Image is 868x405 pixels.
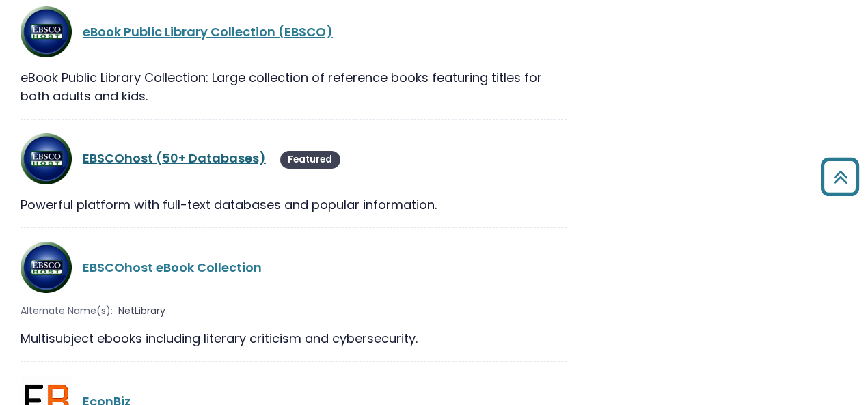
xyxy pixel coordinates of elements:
div: Multisubject ebooks including literary criticism and cybersecurity. [21,329,567,348]
span: Alternate Name(s): [21,304,113,318]
a: EBSCOhost (50+ Databases) [83,150,266,167]
div: eBook Public Library Collection: Large collection of reference books featuring titles for both ad... [21,68,567,105]
div: Powerful platform with full-text databases and popular information. [21,195,567,214]
a: Back to Top [815,164,865,189]
a: EBSCOhost eBook Collection [83,259,262,276]
span: NetLibrary [118,304,165,318]
span: Featured [280,151,340,169]
a: eBook Public Library Collection (EBSCO) [83,23,333,40]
